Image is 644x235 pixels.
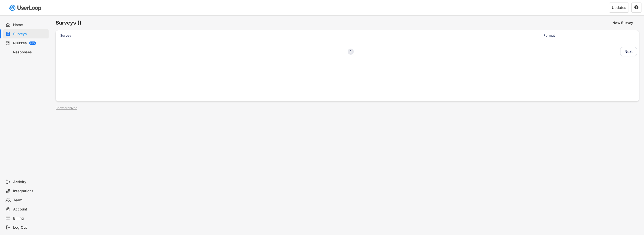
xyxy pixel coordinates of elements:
div: 1 [348,50,354,53]
div: Format [544,33,594,38]
div: BETA [30,42,35,44]
div: Team [13,198,47,203]
div: Home [13,23,47,27]
img: userloop-logo-01.svg [8,3,43,13]
div: Billing [13,216,47,221]
div: Updates [612,6,626,9]
div: Surveys [13,32,47,36]
button:  [634,5,639,10]
div: Quizzes [13,41,27,46]
div: New Survey [612,20,638,25]
h6: Surveys () [56,19,81,26]
text:  [634,5,638,10]
div: Activity [13,180,47,184]
div: Survey [60,33,541,38]
div: Integrations [13,189,47,194]
div: Account [13,207,47,212]
div: Log Out [13,225,47,230]
img: yH5BAEAAAAALAAAAAABAAEAAAIBRAA7 [605,20,611,26]
div: Show archived [56,106,77,110]
div: Responses [13,50,47,55]
button: Next [620,47,637,56]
